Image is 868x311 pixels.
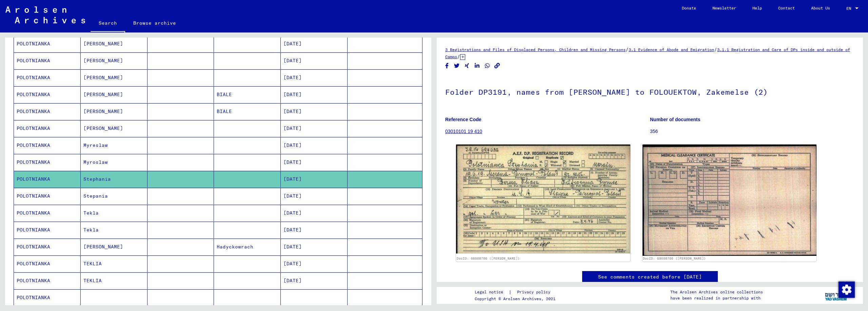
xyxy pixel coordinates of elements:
[512,289,558,296] a: Privacy policy
[670,295,763,301] p: have been realized in partnership with
[463,62,471,70] button: Share on Xing
[81,120,147,137] mat-cell: [PERSON_NAME]
[81,222,147,238] mat-cell: Tekla
[457,257,520,260] a: DocID: 68660706 ([PERSON_NAME])
[475,289,509,296] a: Legal notice
[281,272,348,289] mat-cell: [DATE]
[81,239,147,255] mat-cell: [PERSON_NAME]
[475,289,558,296] div: |
[445,117,481,122] b: Reference Code
[214,103,281,120] mat-cell: BIALE
[824,287,849,304] img: yv_logo.png
[650,128,854,135] p: 356
[281,239,348,255] mat-cell: [DATE]
[443,62,451,70] button: Share on Facebook
[81,52,147,69] mat-cell: [PERSON_NAME]
[81,103,147,120] mat-cell: [PERSON_NAME]
[456,145,630,253] img: 001.jpg
[14,86,81,103] mat-cell: POLOTNIANKA
[475,296,558,302] p: Copyright © Arolsen Archives, 2021
[281,103,348,120] mat-cell: [DATE]
[643,257,706,260] a: DocID: 68660706 ([PERSON_NAME])
[91,15,125,32] a: Search
[81,36,147,52] mat-cell: [PERSON_NAME]
[214,86,281,103] mat-cell: BIALE
[643,145,817,256] img: 002.jpg
[629,47,714,52] a: 3.1 Evidence of Abode and Emigration
[14,137,81,154] mat-cell: POLOTNIANKA
[81,137,147,154] mat-cell: Myreslaw
[81,272,147,289] mat-cell: TEKLIA
[281,86,348,103] mat-cell: [DATE]
[474,62,481,70] button: Share on LinkedIn
[14,256,81,272] mat-cell: POLOTNIANKA
[214,239,281,255] mat-cell: Hadyckowrach
[598,273,702,281] a: See comments created before [DATE]
[281,154,348,171] mat-cell: [DATE]
[281,188,348,204] mat-cell: [DATE]
[281,52,348,69] mat-cell: [DATE]
[281,256,348,272] mat-cell: [DATE]
[14,239,81,255] mat-cell: POLOTNIANKA
[14,69,81,86] mat-cell: POLOTNIANKA
[81,171,147,187] mat-cell: Stephania
[846,6,854,11] span: EN
[281,36,348,52] mat-cell: [DATE]
[14,52,81,69] mat-cell: POLOTNIANKA
[445,129,482,134] a: 03010101 19 410
[494,62,501,70] button: Copy link
[14,171,81,187] mat-cell: POLOTNIANKA
[81,256,147,272] mat-cell: TEKLIA
[14,103,81,120] mat-cell: POLOTNIANKA
[14,289,81,306] mat-cell: POLOTNIANKA
[457,53,460,60] span: /
[81,188,147,204] mat-cell: Stepania
[5,6,85,23] img: Arolsen_neg.svg
[81,86,147,103] mat-cell: [PERSON_NAME]
[14,188,81,204] mat-cell: POLOTNIANKA
[453,62,460,70] button: Share on Twitter
[445,47,626,52] a: 3 Registrations and Files of Displaced Persons, Children and Missing Persons
[281,205,348,221] mat-cell: [DATE]
[281,120,348,137] mat-cell: [DATE]
[626,46,629,52] span: /
[650,117,701,122] b: Number of documents
[670,289,763,295] p: The Arolsen Archives online collections
[81,154,147,171] mat-cell: Myroslaw
[714,46,717,52] span: /
[281,222,348,238] mat-cell: [DATE]
[839,282,855,298] img: Change consent
[14,205,81,221] mat-cell: POLOTNIANKA
[281,171,348,187] mat-cell: [DATE]
[14,36,81,52] mat-cell: POLOTNIANKA
[484,62,491,70] button: Share on WhatsApp
[281,69,348,86] mat-cell: [DATE]
[445,76,854,106] h1: Folder DP3191, names from [PERSON_NAME] to FOLOUEKTOW, Zakemelse (2)
[81,205,147,221] mat-cell: Tekla
[14,272,81,289] mat-cell: POLOTNIANKA
[14,154,81,171] mat-cell: POLOTNIANKA
[281,137,348,154] mat-cell: [DATE]
[125,15,184,31] a: Browse archive
[81,69,147,86] mat-cell: [PERSON_NAME]
[14,120,81,137] mat-cell: POLOTNIANKA
[14,222,81,238] mat-cell: POLOTNIANKA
